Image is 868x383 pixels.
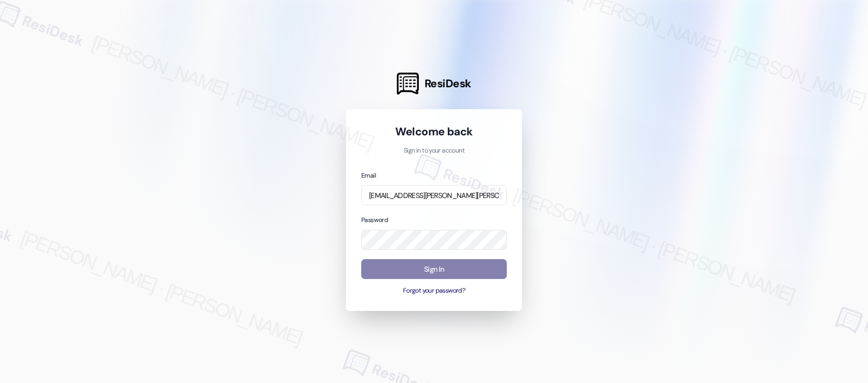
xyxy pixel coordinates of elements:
[361,146,507,156] p: Sign in to your account
[361,185,507,205] input: name@example.com
[361,259,507,280] button: Sign In
[361,171,376,180] label: Email
[361,124,507,139] h1: Welcome back
[425,76,471,91] span: ResiDesk
[361,216,388,224] label: Password
[361,286,507,296] button: Forgot your password?
[397,73,419,95] img: ResiDesk Logo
